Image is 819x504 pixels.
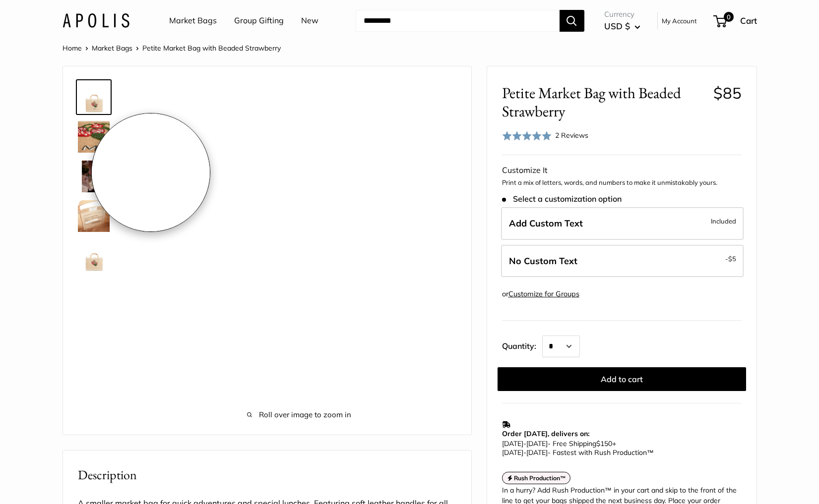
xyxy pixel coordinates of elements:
img: Petite Market Bag with Beaded Strawberry [78,161,110,192]
img: Petite Market Bag with Beaded Strawberry [78,240,110,272]
a: 0 Cart [714,13,757,29]
span: [DATE] [526,439,548,448]
a: Petite Market Bag with Beaded Strawberry [76,79,112,115]
a: New [301,13,318,28]
img: Petite Market Bag with Beaded Strawberry [78,121,110,153]
span: 2 Reviews [555,131,588,140]
h2: Description [78,465,456,485]
span: Petite Market Bag with Beaded Strawberry [142,44,281,53]
a: Petite Market Bag with Beaded Strawberry [76,238,112,274]
p: Print a mix of letters, words, and numbers to make it unmistakably yours. [502,178,742,188]
span: [DATE] [502,439,523,448]
a: Petite Market Bag with Beaded Strawberry [76,159,112,194]
span: Petite Market Bag with Beaded Strawberry [502,84,706,120]
span: Currency [604,7,640,21]
a: Home [63,44,82,53]
img: Petite Market Bag with Beaded Strawberry [78,81,110,113]
button: Add to cart [498,367,746,391]
span: $150 [596,439,612,448]
span: [DATE] [526,448,548,457]
img: Petite Market Bag with Beaded Strawberry [78,200,110,232]
strong: Rush Production™ [514,474,566,482]
span: Select a customization option [502,194,622,204]
a: Customize for Groups [508,289,579,298]
a: My Account [662,15,697,27]
span: [DATE] [502,448,523,457]
div: Customize It [502,163,742,178]
button: Search [560,10,584,32]
div: or [502,287,579,301]
a: Market Bags [92,44,132,53]
input: Search... [356,10,560,32]
label: Quantity: [502,333,542,357]
span: $5 [728,255,736,263]
label: Add Custom Text [501,207,744,240]
a: Group Gifting [234,13,284,28]
span: Add Custom Text [509,218,583,229]
label: Leave Blank [501,245,744,278]
img: Apolis [63,13,129,28]
span: Roll over image to zoom in [142,408,456,422]
a: Petite Market Bag with Beaded Strawberry [76,119,112,155]
span: 0 [723,12,733,22]
span: - [725,253,736,265]
button: USD $ [604,18,640,34]
strong: Order [DATE], delivers on: [502,429,589,438]
span: Included [711,215,736,227]
nav: Breadcrumb [63,42,281,55]
p: - Free Shipping + [502,439,737,457]
span: Cart [740,15,757,26]
span: - [523,448,526,457]
a: Petite Market Bag with Beaded Strawberry [76,198,112,234]
span: - [523,439,526,448]
a: Market Bags [169,13,217,28]
span: USD $ [604,21,630,31]
span: No Custom Text [509,255,577,267]
span: $85 [713,83,742,103]
span: - Fastest with Rush Production™ [502,448,654,457]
